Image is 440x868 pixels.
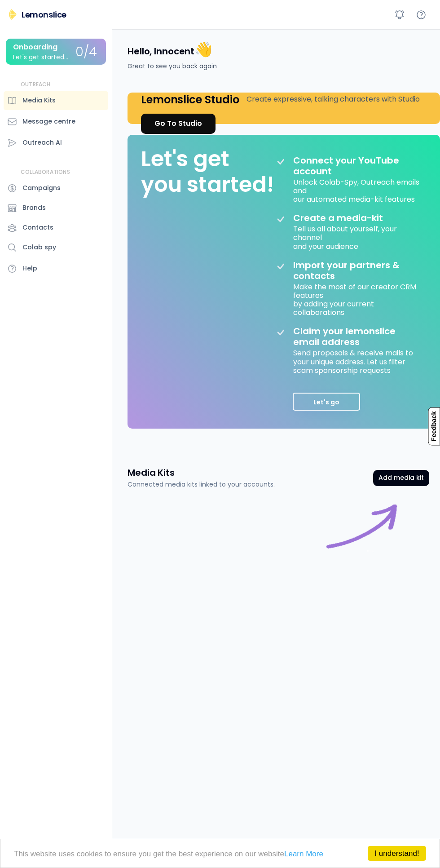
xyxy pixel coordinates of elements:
[22,117,75,126] div: Message centre
[22,223,53,232] div: Contacts
[22,96,56,105] div: Media Kits
[293,155,420,177] div: Connect your YouTube account
[194,39,212,59] font: 👋
[293,393,360,411] button: Let's go
[321,500,402,581] div: Start here
[21,168,70,176] div: COLLABORATIONS
[22,264,37,273] div: Help
[284,850,323,858] a: Learn More
[128,40,212,59] h4: Hello, Innocent
[75,45,97,59] div: 0/4
[22,9,66,20] div: Lemonslice
[128,480,275,489] div: Connected media kits linked to your accounts.
[154,118,202,129] div: Go To Studio
[22,243,56,252] div: Colab spy
[13,54,68,61] div: Let's get started...
[14,850,426,858] p: This website uses cookies to ensure you get the best experience on our website
[293,347,420,375] div: Send proposals & receive mails to your unique address. Let us filter scam sponsorship requests
[373,470,429,486] button: Add media kit
[368,846,426,861] a: I understand!
[293,326,420,347] div: Claim your lemonslice email address
[293,223,420,251] div: Tell us all about yourself, your channel and your audience
[293,177,420,204] div: Unlock Colab-Spy, Outreach emails and our automated media-kit features
[293,260,420,281] div: Import your partners & contacts
[22,203,46,213] div: Brands
[21,81,51,89] div: OUTREACH
[141,146,274,198] div: Let's get you started!
[22,183,61,193] div: Campaigns
[293,213,405,223] div: Create a media-kit
[246,94,420,105] div: Create expressive, talking characters with Studio
[128,466,175,479] h3: Media Kits
[22,138,62,147] div: Outreach AI
[128,62,217,71] div: Great to see you back again
[141,114,216,134] a: Go To Studio
[13,43,57,51] div: Onboarding
[141,93,239,106] h4: Lemonslice Studio
[321,500,402,581] img: connect%20image%20purple.gif
[293,281,420,317] div: Make the most of our creator CRM features by adding your current collaborations
[7,9,18,20] img: Lemonslice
